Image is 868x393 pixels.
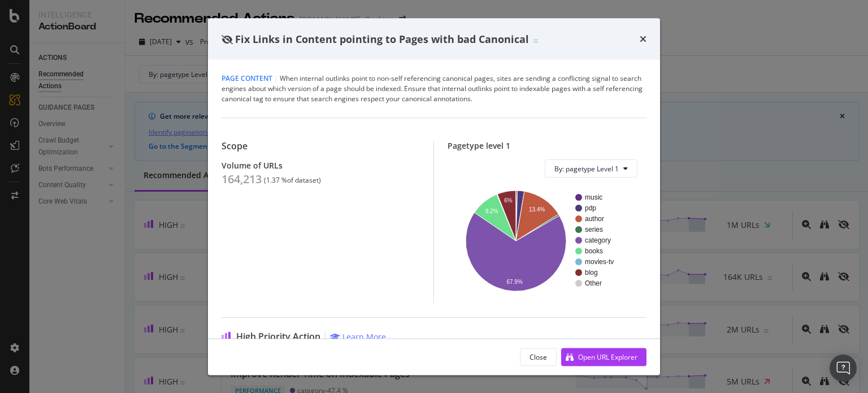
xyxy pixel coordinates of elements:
text: books [585,247,603,255]
div: Close [530,352,547,361]
span: | [274,74,278,83]
span: Page Content [222,74,272,83]
div: eye-slash [222,34,233,44]
text: movies-tv [585,258,614,266]
div: times [640,32,646,46]
text: blog [585,269,598,277]
span: High Priority Action [236,331,320,342]
button: Close [520,348,557,366]
div: Volume of URLs [222,161,420,170]
div: When internal outlinks point to non-self referencing canonical pages, sites are sending a conflic... [222,74,646,104]
div: modal [208,18,660,375]
text: 9.2% [485,208,498,214]
text: category [585,236,611,244]
span: Fix Links in Content pointing to Pages with bad Canonical [235,32,529,45]
text: Other [585,279,602,287]
text: 67.9% [506,278,522,284]
div: Pagetype level 1 [448,141,646,150]
text: 6% [504,197,513,204]
text: author [585,215,604,223]
div: Open URL Explorer [578,352,637,361]
svg: A chart. [457,187,637,295]
button: Open URL Explorer [561,348,646,366]
text: music [585,193,602,201]
button: By: pagetype Level 1 [545,159,637,178]
div: ( 1.37 % of dataset ) [264,176,321,184]
div: Open Intercom Messenger [830,355,857,382]
img: Equal [533,39,538,42]
span: By: pagetype Level 1 [554,163,619,173]
div: 164,213 [222,172,262,186]
div: Learn More [342,331,386,342]
text: pdp [585,204,596,212]
div: Scope [222,141,420,152]
text: 13.4% [529,206,545,213]
a: Learn More [330,331,386,342]
text: series [585,226,603,234]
